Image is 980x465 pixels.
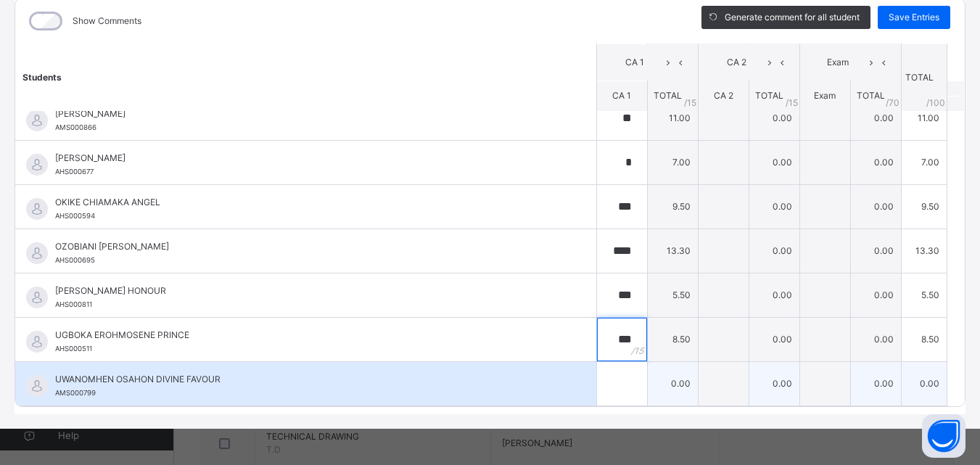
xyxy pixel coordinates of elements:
[26,154,48,176] img: default.svg
[850,96,901,140] td: 0.00
[749,140,799,184] td: 0.00
[749,317,799,361] td: 0.00
[901,140,947,184] td: 7.00
[22,71,62,82] span: Students
[608,56,662,69] span: CA 1
[55,284,564,297] span: [PERSON_NAME] HONOUR
[654,90,682,101] span: TOTAL
[901,44,947,111] th: TOTAL
[26,242,48,264] img: default.svg
[55,373,564,386] span: UWANOMHEN OSAHON DIVINE FAVOUR
[749,184,799,229] td: 0.00
[725,11,860,24] span: Generate comment for all student
[850,361,901,406] td: 0.00
[755,90,783,101] span: TOTAL
[55,389,96,397] span: AMS000799
[889,11,939,24] span: Save Entries
[26,331,48,353] img: default.svg
[749,273,799,317] td: 0.00
[26,375,48,397] img: default.svg
[926,96,945,109] span: /100
[55,168,94,176] span: AHS000677
[55,107,564,120] span: [PERSON_NAME]
[55,152,564,165] span: [PERSON_NAME]
[647,96,698,140] td: 11.00
[647,140,698,184] td: 7.00
[55,123,96,131] span: AMS000866
[647,361,698,406] td: 0.00
[647,229,698,273] td: 13.30
[73,15,141,28] label: Show Comments
[749,361,799,406] td: 0.00
[709,56,764,69] span: CA 2
[749,96,799,140] td: 0.00
[26,287,48,308] img: default.svg
[786,96,798,109] span: / 15
[647,184,698,229] td: 9.50
[55,329,564,342] span: UGBOKA EROHMOSENE PRINCE
[901,96,947,140] td: 11.00
[901,273,947,317] td: 5.50
[857,90,885,101] span: TOTAL
[55,300,92,308] span: AHS000811
[901,317,947,361] td: 8.50
[850,184,901,229] td: 0.00
[811,56,865,69] span: Exam
[55,240,564,253] span: OZOBIANI [PERSON_NAME]
[922,414,965,458] button: Open asap
[901,229,947,273] td: 13.30
[55,212,95,220] span: AHS000594
[850,140,901,184] td: 0.00
[850,317,901,361] td: 0.00
[850,273,901,317] td: 0.00
[647,317,698,361] td: 8.50
[612,90,631,101] span: CA 1
[26,110,48,131] img: default.svg
[850,229,901,273] td: 0.00
[749,229,799,273] td: 0.00
[886,96,899,109] span: / 70
[684,96,696,109] span: / 15
[714,90,733,101] span: CA 2
[901,361,947,406] td: 0.00
[55,345,92,353] span: AHS000511
[647,273,698,317] td: 5.50
[901,184,947,229] td: 9.50
[55,256,95,264] span: AHS000695
[26,198,48,220] img: default.svg
[814,90,836,101] span: Exam
[55,196,564,209] span: OKIKE CHIAMAKA ANGEL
